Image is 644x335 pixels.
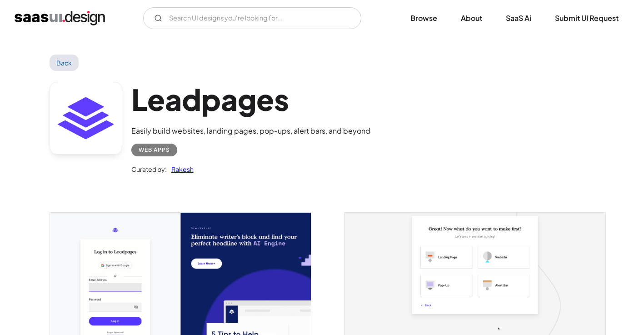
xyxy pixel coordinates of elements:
form: Email Form [143,7,361,29]
a: Rakesh [167,164,194,175]
h1: Leadpages [131,82,370,117]
a: Back [50,55,79,71]
div: Easily build websites, landing pages, pop-ups, alert bars, and beyond [131,125,370,136]
div: Web Apps [139,145,170,155]
input: Search UI designs you're looking for... [143,7,361,29]
a: About [450,8,493,28]
a: Submit UI Request [544,8,629,28]
a: home [15,11,105,25]
a: Browse [399,8,448,28]
div: Curated by: [131,164,167,175]
a: SaaS Ai [495,8,542,28]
